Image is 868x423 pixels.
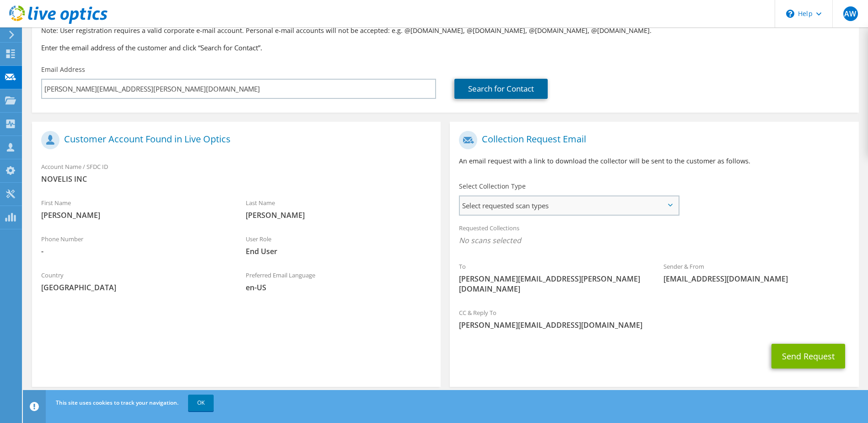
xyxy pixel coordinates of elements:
[56,399,178,407] span: This site uses cookies to track your navigation.
[41,246,227,256] span: -
[771,344,845,369] button: Send Request
[460,196,678,215] span: Select requested scan types
[459,274,645,294] span: [PERSON_NAME][EMAIL_ADDRESS][PERSON_NAME][DOMAIN_NAME]
[41,26,850,36] p: Note: User registration requires a valid corporate e-mail account. Personal e-mail accounts will ...
[32,193,237,225] div: First Name
[459,131,845,149] h1: Collection Request Email
[237,229,441,261] div: User Role
[654,257,859,288] div: Sender & From
[41,174,431,184] span: NOVELIS INC
[32,229,237,261] div: Phone Number
[41,210,227,220] span: [PERSON_NAME]
[450,303,858,335] div: CC & Reply To
[32,157,441,189] div: Account Name / SFDC ID
[454,79,548,99] a: Search for Contact
[246,210,432,220] span: [PERSON_NAME]
[246,246,432,256] span: End User
[459,320,849,330] span: [PERSON_NAME][EMAIL_ADDRESS][DOMAIN_NAME]
[188,395,214,411] a: OK
[32,266,237,297] div: Country
[450,218,858,252] div: Requested Collections
[237,266,441,297] div: Preferred Email Language
[459,235,849,245] span: No scans selected
[237,193,441,225] div: Last Name
[41,131,427,149] h1: Customer Account Found in Live Optics
[786,10,794,18] svg: \n
[663,274,850,284] span: [EMAIL_ADDRESS][DOMAIN_NAME]
[450,257,654,298] div: To
[41,65,85,74] label: Email Address
[459,182,526,191] label: Select Collection Type
[41,282,227,293] span: [GEOGRAPHIC_DATA]
[459,156,849,166] p: An email request with a link to download the collector will be sent to the customer as follows.
[246,282,432,293] span: en-US
[41,43,850,53] h3: Enter the email address of the customer and click “Search for Contact”.
[843,6,858,21] span: AW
